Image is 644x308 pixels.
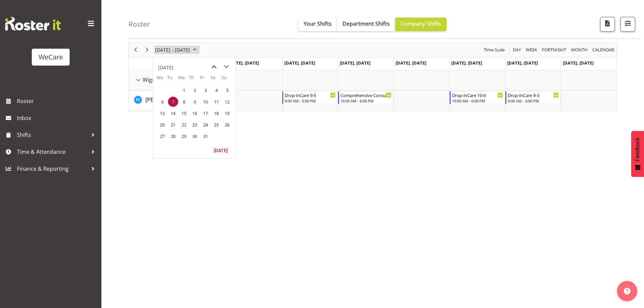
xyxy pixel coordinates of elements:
span: [DATE], [DATE] [228,60,259,66]
button: Today [209,145,232,155]
button: Timeline Day [512,46,522,54]
span: Friday, October 24, 2025 [200,120,211,130]
div: Torry Cobb"s event - Drop-inCare 9-5 Begin From Tuesday, October 7, 2025 at 9:00:00 AM GMT+13:00 ... [282,91,337,104]
span: Monday, October 6, 2025 [157,97,167,107]
div: Drop-inCare 9-5 [285,92,336,98]
th: Mo [157,74,167,85]
th: Tu [167,74,178,85]
span: Thursday, October 2, 2025 [190,85,200,95]
span: [DATE], [DATE] [563,60,594,66]
div: 9:00 AM - 5:00 PM [285,98,336,103]
span: Sunday, October 12, 2025 [222,97,232,107]
button: Timeline Week [525,46,539,54]
div: 10:00 AM - 6:00 PM [452,98,503,103]
span: Saturday, October 4, 2025 [211,85,221,95]
div: title [158,61,173,74]
span: Time Scale [483,46,505,54]
td: Torry Cobb resource [129,91,226,111]
span: Sunday, October 19, 2025 [222,108,232,118]
th: Su [221,74,232,85]
span: Fortnight [541,46,567,54]
th: Fr [200,74,211,85]
div: next period [141,43,153,57]
button: previous month [208,61,220,73]
button: Company Shifts [395,18,447,31]
span: Finance & Reporting [17,164,88,174]
span: Thursday, October 16, 2025 [190,108,200,118]
span: Monday, October 20, 2025 [157,120,167,130]
span: Wednesday, October 1, 2025 [179,85,189,95]
span: Wednesday, October 29, 2025 [179,131,189,141]
span: Company Shifts [401,20,441,27]
div: previous period [130,43,141,57]
span: [DATE], [DATE] [284,60,315,66]
span: Saturday, October 11, 2025 [211,97,221,107]
div: Drop-inCare 10-6 [452,92,503,98]
th: Sa [211,74,221,85]
span: Tuesday, October 14, 2025 [168,108,178,118]
span: calendar [592,46,615,54]
span: Friday, October 3, 2025 [200,85,211,95]
span: Monday, October 13, 2025 [157,108,167,118]
button: Timeline Month [570,46,589,54]
span: Department Shifts [342,20,390,27]
button: October 2025 [154,46,199,54]
span: Saturday, October 25, 2025 [211,120,221,130]
span: Inbox [17,113,98,123]
div: Drop-inCare 9-3 [508,92,559,98]
button: Download a PDF of the roster according to the set date range. [600,17,615,32]
span: Tuesday, October 21, 2025 [168,120,178,130]
span: Sunday, October 26, 2025 [222,120,232,130]
span: Roster [17,96,98,106]
table: Timeline Week of October 7, 2025 [226,70,617,111]
th: Th [189,74,200,85]
span: Week [525,46,538,54]
button: Your Shifts [298,18,337,31]
button: Fortnight [541,46,568,54]
span: Thursday, October 23, 2025 [190,120,200,130]
span: Wednesday, October 8, 2025 [179,97,189,107]
img: Rosterit website logo [5,17,61,30]
h4: Roster [128,20,150,28]
span: Month [570,46,588,54]
span: Shifts [17,130,88,140]
button: Filter Shifts [620,17,635,32]
div: Timeline Week of October 7, 2025 [128,43,617,111]
button: Time Scale [483,46,506,54]
span: Thursday, October 9, 2025 [190,97,200,107]
span: Wednesday, October 22, 2025 [179,120,189,130]
button: next month [220,61,232,73]
span: Wednesday, October 15, 2025 [179,108,189,118]
span: [DATE], [DATE] [396,60,426,66]
span: Your Shifts [304,20,332,27]
button: Month [591,46,616,54]
span: Time & Attendance [17,147,88,157]
span: [PERSON_NAME] [145,96,187,103]
span: Feedback [635,138,641,161]
span: Wigram [143,76,163,84]
span: Friday, October 10, 2025 [200,97,211,107]
span: Thursday, October 30, 2025 [190,131,200,141]
span: Tuesday, October 7, 2025 [168,97,178,107]
td: Wigram resource [129,70,226,91]
span: Friday, October 31, 2025 [200,131,211,141]
div: Comprehensive Consult 10-6 [340,92,391,98]
div: 10:00 AM - 6:00 PM [340,98,391,103]
span: [DATE], [DATE] [507,60,538,66]
span: [DATE], [DATE] [340,60,371,66]
div: Torry Cobb"s event - Drop-inCare 10-6 Begin From Friday, October 10, 2025 at 10:00:00 AM GMT+13:0... [450,91,505,104]
button: Previous [131,46,140,54]
button: Next [143,46,152,54]
img: help-xxl-2.png [624,288,630,294]
span: Day [512,46,522,54]
button: Feedback - Show survey [631,131,644,177]
div: Torry Cobb"s event - Drop-inCare 9-3 Begin From Saturday, October 11, 2025 at 9:00:00 AM GMT+13:0... [505,91,560,104]
div: October 06 - 12, 2025 [153,43,200,57]
span: Friday, October 17, 2025 [200,108,211,118]
div: WeCare [39,52,63,62]
span: [DATE] - [DATE] [154,46,191,54]
span: [DATE], [DATE] [451,60,482,66]
div: Torry Cobb"s event - Comprehensive Consult 10-6 Begin From Wednesday, October 8, 2025 at 10:00:00... [338,91,393,104]
span: Monday, October 27, 2025 [157,131,167,141]
span: Sunday, October 5, 2025 [222,85,232,95]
